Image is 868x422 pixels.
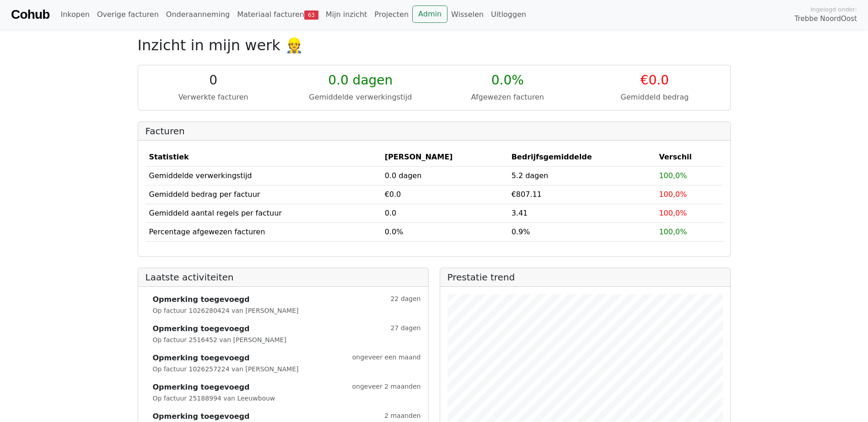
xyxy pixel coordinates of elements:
[233,5,322,24] a: Materiaal facturen63
[146,272,421,283] h2: Laatste activiteiten
[93,5,162,24] a: Overige facturen
[447,272,723,283] h2: Prestatie trend
[440,92,576,103] div: Afgewezen facturen
[146,126,723,137] h2: Facturen
[508,185,656,204] td: €807.11
[153,307,299,314] small: Op factuur 1026280424 van [PERSON_NAME]
[587,73,723,88] div: €0.0
[57,5,93,24] a: Inkopen
[146,73,282,88] div: 0
[659,190,687,199] span: 100,0%
[508,204,656,222] td: 3.41
[138,37,731,54] h2: Inzicht in mijn werk 👷
[153,323,250,334] strong: Opmerking toegevoegd
[292,73,429,88] div: 0.0 dagen
[795,14,857,24] span: Trebbe NoordOost
[146,92,282,103] div: Verwerkte facturen
[11,4,49,26] a: Cohub
[352,353,421,364] small: ongeveer een maand
[162,5,233,24] a: Onderaanneming
[381,222,508,241] td: 0.0%
[659,209,687,217] span: 100,0%
[292,92,429,103] div: Gemiddelde verwerkingstijd
[390,294,421,305] small: 22 dagen
[146,204,381,222] td: Gemiddeld aantal regels per factuur
[487,5,530,24] a: Uitloggen
[146,148,381,167] th: Statistiek
[304,11,318,20] span: 63
[659,171,687,180] span: 100,0%
[508,166,656,185] td: 5.2 dagen
[153,365,299,373] small: Op factuur 1026257224 van [PERSON_NAME]
[508,222,656,241] td: 0.9%
[659,227,687,236] span: 100,0%
[153,353,250,364] strong: Opmerking toegevoegd
[146,185,381,204] td: Gemiddeld bedrag per factuur
[440,73,576,88] div: 0.0%
[381,185,508,204] td: €0.0
[412,5,447,23] a: Admin
[508,148,656,167] th: Bedrijfsgemiddelde
[655,148,722,167] th: Verschil
[384,411,421,422] small: 2 maanden
[153,336,286,343] small: Op factuur 2516452 van [PERSON_NAME]
[390,323,421,334] small: 27 dagen
[587,92,723,103] div: Gemiddeld bedrag
[146,166,381,185] td: Gemiddelde verwerkingstijd
[153,294,250,305] strong: Opmerking toegevoegd
[810,5,857,14] span: Ingelogd onder:
[381,204,508,222] td: 0.0
[322,5,371,24] a: Mijn inzicht
[381,148,508,167] th: [PERSON_NAME]
[153,382,250,393] strong: Opmerking toegevoegd
[352,382,421,393] small: ongeveer 2 maanden
[447,5,487,24] a: Wisselen
[371,5,412,24] a: Projecten
[146,222,381,241] td: Percentage afgewezen facturen
[153,411,250,422] strong: Opmerking toegevoegd
[153,395,275,402] small: Op factuur 25188994 van Leeuwbouw
[381,166,508,185] td: 0.0 dagen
